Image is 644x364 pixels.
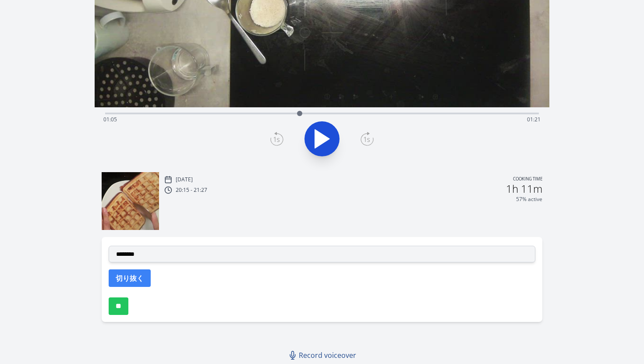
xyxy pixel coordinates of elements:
p: Cooking time [513,176,542,184]
h2: 1h 11m [506,184,542,194]
p: [DATE] [176,176,193,183]
img: 250823181636_thumb.jpeg [102,172,159,230]
p: 57% active [516,196,542,203]
span: 01:21 [527,116,541,123]
a: Record voiceover [285,346,361,364]
button: 切り抜く [109,269,151,287]
span: Record voiceover [299,350,356,360]
p: 20:15 - 21:27 [176,187,207,194]
span: 01:05 [103,116,117,123]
